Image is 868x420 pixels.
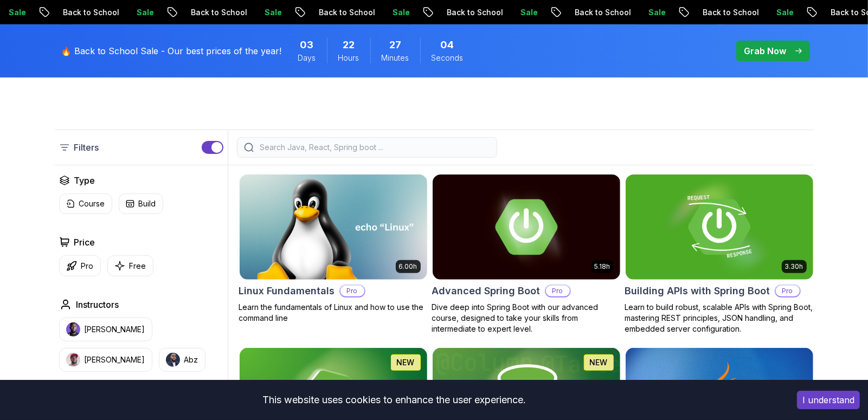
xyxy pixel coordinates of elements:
[432,302,621,334] p: Dive deep into Spring Boot with our advanced course, designed to take your skills from intermedia...
[298,53,316,63] span: Days
[563,7,637,18] p: Back to School
[509,7,544,18] p: Sale
[381,7,416,18] p: Sale
[433,175,620,280] img: Advanced Spring Boot card
[59,348,152,372] button: instructor img[PERSON_NAME]
[546,286,570,296] p: Pro
[81,261,94,272] p: Pro
[125,7,160,18] p: Sale
[8,388,781,412] div: This website uses cookies to enhance the user experience.
[343,37,355,53] span: 22 Hours
[625,302,814,334] p: Learn to build robust, scalable APIs with Spring Boot, mastering REST principles, JSON handling, ...
[130,261,146,272] p: Free
[239,302,428,324] p: Learn the fundamentals of Linux and how to use the command line
[66,322,80,337] img: instructor img
[166,353,180,367] img: instructor img
[432,174,621,334] a: Advanced Spring Boot card5.18hAdvanced Spring BootProDive deep into Spring Boot with our advanced...
[59,318,152,341] button: instructor img[PERSON_NAME]
[637,7,672,18] p: Sale
[61,44,282,57] p: 🔥 Back to School Sale - Our best prices of the year!
[59,255,101,276] button: Pro
[625,283,770,299] h2: Building APIs with Spring Boot
[240,175,427,280] img: Linux Fundamentals card
[139,198,156,209] p: Build
[590,357,608,368] p: NEW
[253,7,288,18] p: Sale
[74,141,99,154] p: Filters
[300,37,314,53] span: 3 Days
[159,348,205,372] button: instructor imgAbz
[441,37,454,53] span: 4 Seconds
[184,354,198,365] p: Abz
[66,353,80,367] img: instructor img
[691,7,765,18] p: Back to School
[307,7,381,18] p: Back to School
[79,198,105,209] p: Course
[397,357,415,368] p: NEW
[74,174,95,187] h2: Type
[52,7,125,18] p: Back to School
[435,7,509,18] p: Back to School
[340,286,364,296] p: Pro
[85,324,145,335] p: [PERSON_NAME]
[626,175,813,280] img: Building APIs with Spring Boot card
[389,37,401,53] span: 27 Minutes
[432,283,541,299] h2: Advanced Spring Boot
[76,298,119,311] h2: Instructors
[625,174,814,334] a: Building APIs with Spring Boot card3.30hBuilding APIs with Spring BootProLearn to build robust, s...
[258,142,490,153] input: Search Java, React, Spring boot ...
[239,174,428,324] a: Linux Fundamentals card6.00hLinux FundamentalsProLearn the fundamentals of Linux and how to use t...
[239,283,335,299] h2: Linux Fundamentals
[765,7,800,18] p: Sale
[382,53,409,63] span: Minutes
[432,53,464,63] span: Seconds
[85,354,145,365] p: [PERSON_NAME]
[107,255,153,276] button: Free
[797,391,860,409] button: Accept cookies
[179,7,253,18] p: Back to School
[74,236,95,249] h2: Price
[776,286,800,296] p: Pro
[595,262,610,271] p: 5.18h
[59,193,112,214] button: Course
[119,193,163,214] button: Build
[744,44,787,57] p: Grab Now
[785,262,803,271] p: 3.30h
[338,53,359,63] span: Hours
[399,262,417,271] p: 6.00h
